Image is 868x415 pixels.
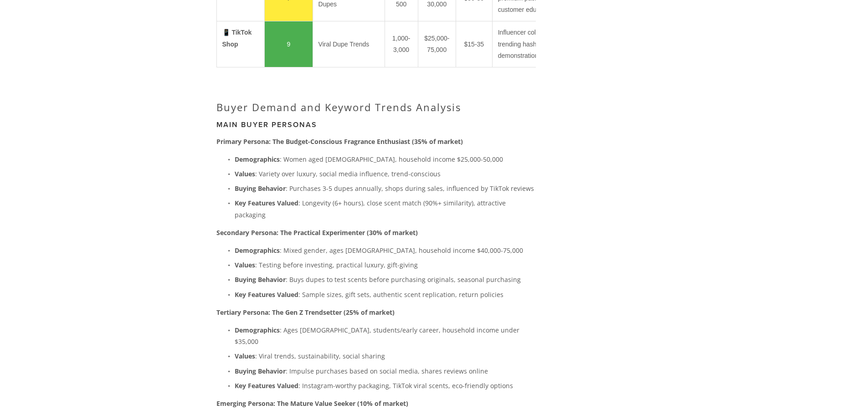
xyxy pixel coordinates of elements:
p: : Purchases 3-5 dupes annually, shops during sales, influenced by TikTok reviews [235,183,536,194]
p: : Buys dupes to test scents before purchasing originals, seasonal purchasing [235,274,536,285]
h3: Main Buyer Personas [216,120,536,129]
td: Viral Dupe Trends [313,21,385,67]
strong: Secondary Persona: The Practical Experimenter (30% of market) [216,228,418,237]
p: : Ages [DEMOGRAPHIC_DATA], students/early career, household income under $35,000 [235,324,536,347]
strong: Emerging Persona: The Mature Value Seeker (10% of market) [216,399,408,408]
td: $25,000-75,000 [418,21,456,67]
strong: Values [235,352,255,360]
strong: Buying Behavior [235,275,286,284]
strong: Tertiary Persona: The Gen Z Trendsetter (25% of market) [216,308,395,317]
strong: Demographics [235,326,280,334]
p: : Longevity (6+ hours), close scent match (90%+ similarity), attractive packaging [235,197,536,220]
td: 9 [265,21,313,67]
strong: Primary Persona: The Budget-Conscious Fragrance Enthusiast (35% of market) [216,137,463,146]
strong: Buying Behavior [235,367,286,375]
strong: Values [235,261,255,269]
p: : Women aged [DEMOGRAPHIC_DATA], household income $25,000-50,000 [235,154,536,165]
td: 📱 TikTok Shop [216,21,265,67]
p: : Viral trends, sustainability, social sharing [235,350,536,362]
strong: Values [235,169,255,178]
strong: Demographics [235,155,280,164]
strong: Key Features Valued [235,381,298,390]
p: : Testing before investing, practical luxury, gift-giving [235,259,536,271]
h2: Buyer Demand and Keyword Trends Analysis [216,101,536,113]
td: $15-35 [456,21,492,67]
p: : Mixed gender, ages [DEMOGRAPHIC_DATA], household income $40,000-75,000 [235,245,536,256]
td: Influencer collaborations, trending hashtags, live demonstrations [492,21,575,67]
td: 1,000-3,000 [385,21,418,67]
strong: Buying Behavior [235,184,286,193]
p: : Sample sizes, gift sets, authentic scent replication, return policies [235,289,536,300]
p: : Variety over luxury, social media influence, trend-conscious [235,168,536,179]
p: : Instagram-worthy packaging, TikTok viral scents, eco-friendly options [235,380,536,391]
strong: Key Features Valued [235,199,298,207]
strong: Demographics [235,246,280,255]
p: : Impulse purchases based on social media, shares reviews online [235,365,536,377]
strong: Key Features Valued [235,290,298,299]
